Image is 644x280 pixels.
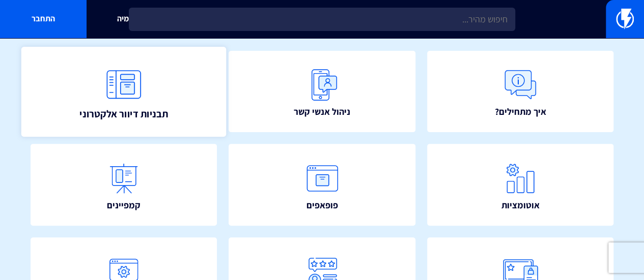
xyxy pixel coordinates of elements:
a: ניהול אנשי קשר [229,51,415,133]
span: קמפיינים [107,199,141,212]
span: תבניות דיוור אלקטרוני [79,107,168,121]
span: אוטומציות [501,199,539,212]
span: איך מתחילים? [494,105,546,118]
a: אוטומציות [427,144,613,226]
a: תבניות דיוור אלקטרוני [21,47,227,137]
span: פופאפים [306,199,338,212]
a: קמפיינים [31,144,217,226]
a: פופאפים [229,144,415,226]
span: ניהול אנשי קשר [294,105,350,118]
input: חיפוש מהיר... [129,8,515,31]
a: איך מתחילים? [427,51,613,133]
